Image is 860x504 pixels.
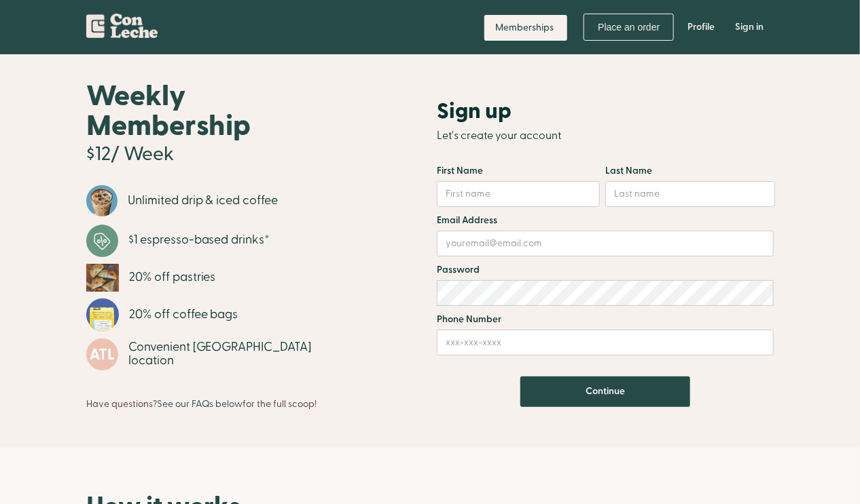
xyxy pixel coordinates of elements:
input: youremail@email.com [437,231,774,256]
label: Phone Number [437,313,774,326]
label: Password [437,263,774,277]
h2: Sign up [437,99,512,123]
input: Last name [605,181,775,207]
div: 20% off pastries [129,271,216,284]
div: $1 espresso-based drinks* [128,233,270,247]
a: Profile [677,7,725,47]
div: Unlimited drip & iced coffee [128,194,279,208]
a: Sign in [725,7,774,47]
a: Place an order [584,14,674,41]
label: First Name [437,164,605,178]
input: First name [437,181,600,207]
div: Convenient [GEOGRAPHIC_DATA] location [128,341,342,368]
a: Memberships [484,15,567,41]
h3: $12/ Week [86,144,174,165]
a: home [86,7,158,43]
h1: Let's create your account [437,121,774,151]
h1: Weekly Membership [86,81,342,141]
div: 20% off coffee bags [129,308,238,322]
label: Email Address [437,214,774,227]
form: Email Form [437,164,774,407]
label: Last Name [605,164,748,178]
div: Have questions? for the full scoop! [86,392,317,411]
input: Continue [520,376,690,407]
input: xxx-xxx-xxxx [437,330,774,355]
a: See our FAQs below [157,398,243,410]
